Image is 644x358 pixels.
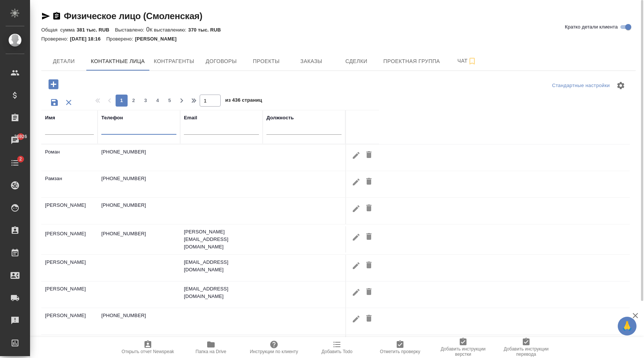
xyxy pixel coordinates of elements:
[164,95,176,107] button: 5
[495,337,558,358] button: Добавить инструкции перевода
[101,114,123,122] div: Телефон
[2,153,28,172] a: 2
[41,281,98,308] td: [PERSON_NAME]
[41,171,98,197] td: Рамзан
[550,80,612,92] div: split button
[436,346,490,357] span: Добавить инструкции верстки
[338,57,374,66] span: Сделки
[468,57,477,66] svg: Подписаться
[46,57,82,66] span: Детали
[15,155,26,163] span: 2
[383,57,440,66] span: Проектная группа
[363,175,375,189] button: Удалить
[47,95,62,110] button: Сохранить фильтры
[150,27,188,33] p: К выставлению:
[350,312,363,326] button: Редактировать
[41,12,50,21] button: Скопировать ссылку для ЯМессенджера
[41,198,98,224] td: [PERSON_NAME]
[363,285,375,299] button: Удалить
[91,57,145,66] span: Контактные лица
[293,57,329,66] span: Заказы
[449,56,485,66] span: Чат
[350,259,363,272] button: Редактировать
[41,308,98,334] td: [PERSON_NAME]
[363,259,375,272] button: Удалить
[350,230,363,244] button: Редактировать
[43,77,64,92] button: Добавить контактное лицо
[152,97,164,104] span: 4
[41,27,77,33] p: Общая сумма
[266,114,294,122] div: Должность
[154,57,194,66] span: Контрагенты
[203,57,239,66] span: Договоры
[41,255,98,281] td: [PERSON_NAME]
[98,226,180,253] td: [PHONE_NUMBER]
[115,27,146,33] p: Выставлено:
[322,349,352,354] span: Добавить Todo
[2,131,28,150] a: 26926
[363,312,375,326] button: Удалить
[242,337,305,358] button: Инструкции по клиенту
[140,97,152,104] span: 3
[350,202,363,215] button: Редактировать
[188,27,227,33] p: 370 тыс. RUB
[98,198,180,224] td: [PHONE_NUMBER]
[10,133,32,140] span: 26926
[618,317,636,335] button: 🙏
[363,148,375,162] button: Удалить
[116,337,179,358] button: Открыть отчет Newspeak
[140,95,152,107] button: 3
[41,36,70,42] p: Проверено:
[196,349,226,354] span: Папка на Drive
[45,114,55,122] div: Имя
[350,175,363,189] button: Редактировать
[350,285,363,299] button: Редактировать
[499,346,553,357] span: Добавить инструкции перевода
[350,148,363,162] button: Редактировать
[122,349,174,354] span: Открыть отчет Newspeak
[41,25,636,34] div: 0
[621,318,633,334] span: 🙏
[128,97,140,104] span: 2
[180,281,263,308] td: [EMAIL_ADDRESS][DOMAIN_NAME]
[363,230,375,244] button: Удалить
[98,171,180,197] td: [PHONE_NUMBER]
[250,349,298,354] span: Инструкции по клиенту
[41,226,98,253] td: [PERSON_NAME]
[225,96,262,107] span: из 436 страниц
[180,224,263,254] td: [PERSON_NAME][EMAIL_ADDRESS][DOMAIN_NAME]
[179,337,242,358] button: Папка на Drive
[363,202,375,215] button: Удалить
[432,337,495,358] button: Добавить инструкции верстки
[612,77,630,95] span: Настроить таблицу
[106,36,135,42] p: Проверено:
[184,114,197,122] div: Email
[380,349,420,354] span: Отметить проверку
[305,337,369,358] button: Добавить Todo
[41,144,98,171] td: Роман
[62,95,76,110] button: Сбросить фильтры
[164,97,176,104] span: 5
[135,36,182,42] p: [PERSON_NAME]
[70,36,107,42] p: [DATE] 18:16
[64,11,202,21] a: Физическое лицо (Смоленская)
[52,12,61,21] button: Скопировать ссылку
[98,144,180,171] td: [PHONE_NUMBER]
[152,95,164,107] button: 4
[77,27,115,33] p: 381 тыс. RUB
[248,57,284,66] span: Проекты
[369,337,432,358] button: Отметить проверку
[98,308,180,334] td: [PHONE_NUMBER]
[565,23,618,31] span: Кратко детали клиента
[128,95,140,107] button: 2
[180,255,263,281] td: [EMAIL_ADDRESS][DOMAIN_NAME]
